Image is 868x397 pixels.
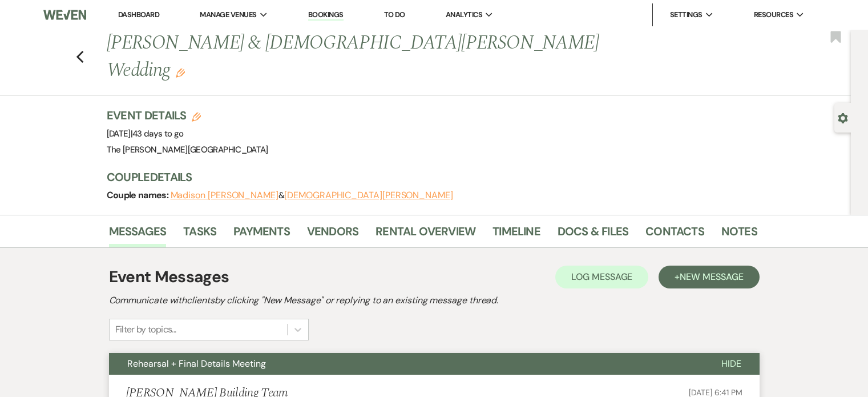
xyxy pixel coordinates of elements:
span: [DATE] [107,128,184,139]
span: The [PERSON_NAME][GEOGRAPHIC_DATA] [107,144,268,155]
span: New Message [680,271,743,283]
span: Couple names: [107,189,171,201]
h3: Event Details [107,107,268,123]
h1: [PERSON_NAME] & [DEMOGRAPHIC_DATA][PERSON_NAME] Wedding [107,30,618,84]
button: Edit [176,67,185,78]
h3: Couple Details [107,169,746,185]
span: & [171,190,453,201]
a: Docs & Files [558,222,628,247]
a: Notes [721,222,757,247]
h1: Event Messages [109,265,229,289]
div: Filter by topics... [115,323,176,336]
button: [DEMOGRAPHIC_DATA][PERSON_NAME] [284,191,453,200]
button: Hide [703,353,760,375]
button: Open lead details [838,112,848,123]
h2: Communicate with clients by clicking "New Message" or replying to an existing message thread. [109,294,760,307]
span: Resources [754,9,793,21]
img: Weven Logo [43,3,86,27]
span: | [131,128,184,139]
span: Manage Venues [200,9,256,21]
button: +New Message [659,266,759,288]
span: Hide [721,358,741,370]
span: Log Message [571,271,632,283]
span: Rehearsal + Final Details Meeting [127,358,266,370]
a: Tasks [183,222,216,247]
a: Rental Overview [376,222,475,247]
a: To Do [384,10,405,19]
a: Timeline [492,222,540,247]
button: Rehearsal + Final Details Meeting [109,353,703,375]
a: Contacts [645,222,704,247]
a: Vendors [307,222,358,247]
button: Log Message [555,266,648,288]
a: Bookings [308,10,344,21]
a: Payments [233,222,290,247]
span: 43 days to go [132,128,184,139]
a: Dashboard [118,10,159,19]
button: Madison [PERSON_NAME] [171,191,278,200]
a: Messages [109,222,167,247]
span: Analytics [446,9,482,21]
span: Settings [670,9,703,21]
